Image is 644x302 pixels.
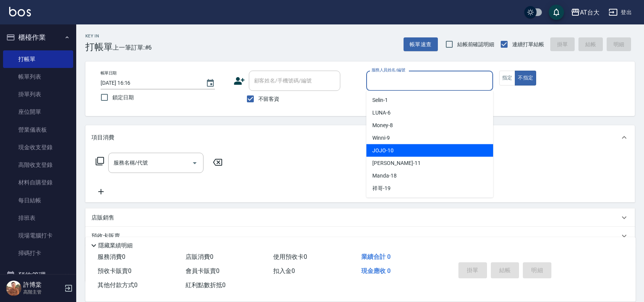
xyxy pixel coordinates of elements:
button: 登出 [606,5,635,19]
p: 預收卡販賣 [91,232,120,240]
span: LUNA -6 [372,109,391,117]
button: save [549,5,564,20]
input: YYYY/MM/DD hh:mm [101,77,198,89]
a: 每日結帳 [3,192,73,209]
span: 扣入金 0 [273,267,295,275]
span: JOJO -10 [372,147,394,155]
div: AT台大 [580,8,599,17]
span: 上一筆訂單:#6 [113,43,152,52]
h2: Key In [85,34,113,39]
a: 現金收支登錄 [3,139,73,156]
span: 連續打單結帳 [512,40,544,48]
div: 預收卡販賣 [85,227,635,245]
h5: 許博棠 [23,281,62,289]
span: Winni -9 [372,134,390,142]
a: 排班表 [3,209,73,227]
span: 鎖定日期 [112,94,134,102]
p: 項目消費 [91,134,114,142]
a: 材料自購登錄 [3,174,73,191]
span: Money -8 [372,121,393,129]
span: 服務消費 0 [98,253,125,260]
a: 打帳單 [3,50,73,68]
span: Manda -18 [372,172,397,180]
button: 預約管理 [3,265,73,285]
span: 不留客資 [258,95,280,103]
span: 祥哥 -19 [372,184,391,192]
img: Logo [9,7,31,16]
button: 帳單速查 [404,37,438,52]
button: 櫃檯作業 [3,27,73,47]
span: 店販消費 0 [186,253,213,260]
img: Person [6,281,21,296]
p: 店販銷售 [91,214,114,222]
span: 結帳前確認明細 [457,40,495,48]
a: 座位開單 [3,103,73,121]
span: 業績合計 0 [361,253,391,260]
span: 使用預收卡 0 [273,253,307,260]
button: Choose date, selected date is 2025-08-20 [201,74,219,92]
a: 高階收支登錄 [3,156,73,174]
span: 現金應收 0 [361,267,391,275]
label: 服務人員姓名/編號 [372,67,405,73]
span: Selin -1 [372,96,388,104]
a: 掛單列表 [3,86,73,103]
span: 會員卡販賣 0 [186,267,219,275]
div: 店販銷售 [85,208,635,227]
button: 指定 [499,71,516,86]
button: Open [189,157,201,169]
h3: 打帳單 [85,42,113,52]
div: 項目消費 [85,125,635,150]
p: 高階主管 [23,289,62,296]
label: 帳單日期 [101,70,117,76]
a: 營業儀表板 [3,121,73,139]
a: 掃碼打卡 [3,244,73,262]
span: 預收卡販賣 0 [98,267,131,275]
span: 其他付款方式 0 [98,281,138,289]
a: 帳單列表 [3,68,73,86]
span: [PERSON_NAME] -11 [372,159,420,167]
button: AT台大 [568,5,602,20]
button: 不指定 [515,71,536,86]
span: 紅利點數折抵 0 [186,281,226,289]
a: 現場電腦打卡 [3,227,73,244]
p: 隱藏業績明細 [98,242,133,250]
